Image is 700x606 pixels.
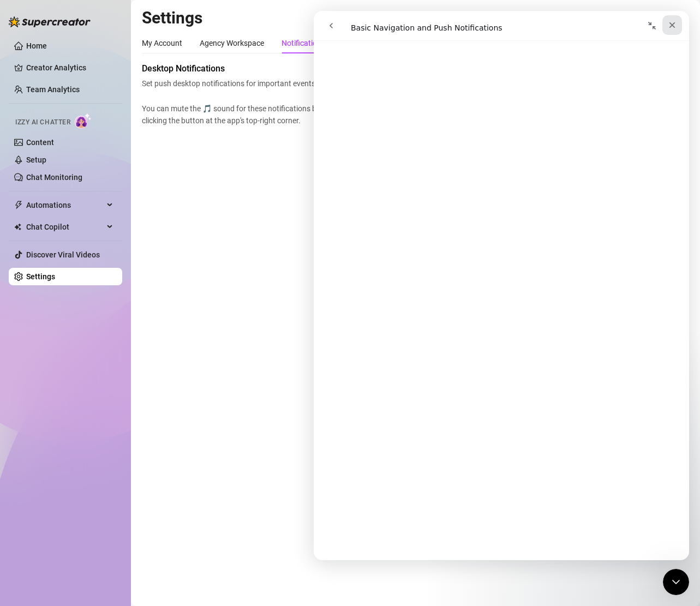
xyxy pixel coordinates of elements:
span: Chat Copilot [26,218,104,236]
div: Agency Workspace [200,37,264,49]
span: Desktop Notifications [142,62,325,75]
span: Automations [26,196,104,214]
img: Chat Copilot [14,223,21,231]
a: Team Analytics [26,85,80,94]
span: Izzy AI Chatter [15,117,70,128]
a: Settings [26,272,55,281]
div: My Account [142,37,182,49]
span: thunderbolt [14,201,23,209]
a: Chat Monitoring [26,173,82,182]
a: Discover Viral Videos [26,250,100,259]
a: Setup [26,155,46,164]
span: You can mute the 🎵 sound for these notifications by clicking the button at the app's top-right co... [142,103,325,127]
h2: Settings [142,8,689,28]
iframe: Intercom live chat [314,11,689,560]
img: AI Chatter [75,113,92,129]
div: Notifications and Reports [282,37,368,49]
span: Set push desktop notifications for important events. [142,77,325,89]
a: Content [26,138,54,147]
iframe: Intercom live chat [663,569,689,595]
a: Home [26,41,47,50]
img: logo-BBDzfeDw.svg [9,16,91,27]
a: Creator Analytics [26,59,113,76]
